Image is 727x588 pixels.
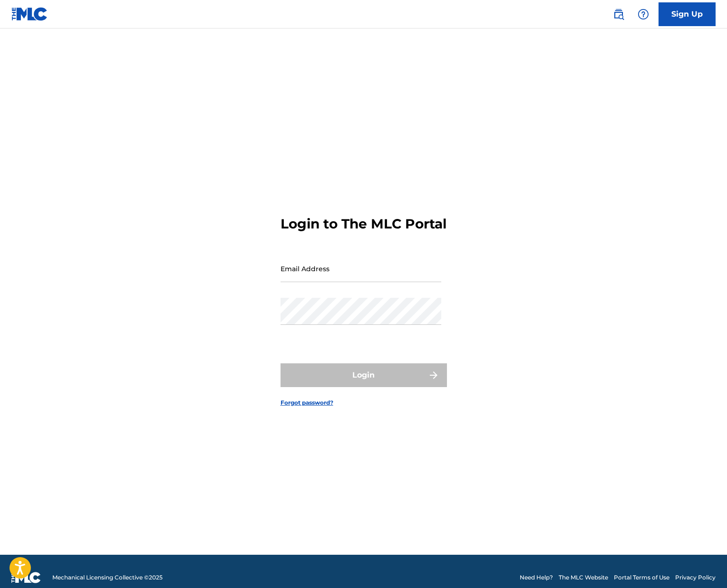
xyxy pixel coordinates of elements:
[559,573,608,582] a: The MLC Website
[614,573,669,582] a: Portal Terms of Use
[11,572,41,583] img: logo
[675,573,716,582] a: Privacy Policy
[281,398,333,407] a: Forgot password?
[281,216,446,232] h3: Login to The MLC Portal
[609,5,628,24] a: Public Search
[638,9,649,20] img: help
[613,9,624,20] img: search
[11,7,48,21] img: MLC Logo
[52,573,163,582] span: Mechanical Licensing Collective © 2025
[659,2,716,26] a: Sign Up
[520,573,553,582] a: Need Help?
[634,5,653,24] div: Help
[679,542,727,588] iframe: Chat Widget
